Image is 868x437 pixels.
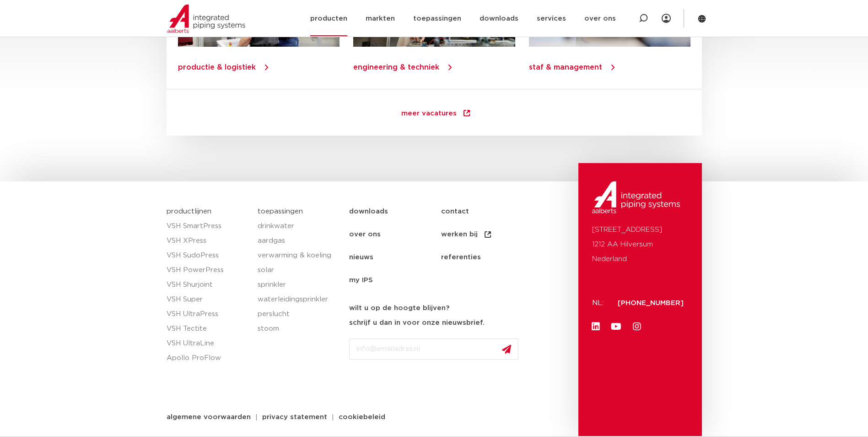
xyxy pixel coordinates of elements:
[167,351,249,366] a: Apollo ProFlow
[584,1,616,36] a: over ons
[592,296,607,311] p: NL:
[349,367,488,403] iframe: reCAPTCHA
[167,219,249,234] a: VSH SmartPress
[167,307,249,322] a: VSH UltraPress
[349,223,441,246] a: over ons
[258,278,340,292] a: sprinkler
[353,64,439,71] a: engineering & techniek
[537,1,566,36] a: services
[255,414,334,421] a: privacy statement
[258,307,340,322] a: perslucht
[332,414,392,421] a: cookiebeleid
[167,248,249,263] a: VSH SudoPress
[167,322,249,336] a: VSH Tectite
[167,234,249,248] a: VSH XPress
[310,1,616,36] nav: Menu
[167,278,249,292] a: VSH Shurjoint
[441,200,533,223] a: contact
[528,64,602,71] a: staf & management
[258,263,340,278] a: solar
[349,339,518,360] input: info@emailadres.nl
[167,208,211,215] a: productlijnen
[258,248,340,263] a: verwarming & koeling
[618,300,684,306] a: [PHONE_NUMBER]
[258,219,340,234] a: drinkwater
[167,263,249,278] a: VSH PowerPress
[502,344,511,354] img: send.svg
[258,234,340,248] a: aardgas
[310,1,347,36] a: producten
[349,200,441,223] a: downloads
[349,200,574,292] nav: Menu
[167,292,249,307] a: VSH Super
[401,110,457,119] span: meer vacatures
[441,223,533,246] a: werken bij
[349,246,441,269] a: nieuws
[167,336,249,351] a: VSH UltraLine
[441,246,533,269] a: referenties
[349,305,449,311] strong: wilt u op de hoogte blijven?
[366,1,395,36] a: markten
[480,1,518,36] a: downloads
[349,269,441,292] a: my IPS
[413,1,461,36] a: toepassingen
[167,414,251,421] span: algemene voorwaarden
[339,414,385,421] span: cookiebeleid
[258,208,303,215] a: toepassingen
[262,414,327,421] span: privacy statement
[592,223,688,267] p: [STREET_ADDRESS] 1212 AA Hilversum Nederland
[160,414,258,421] a: algemene voorwaarden
[383,101,490,126] a: meer vacatures
[258,292,340,307] a: waterleidingsprinkler
[178,64,256,71] a: productie & logistiek
[258,322,340,336] a: stoom
[349,319,485,326] strong: schrijf u dan in voor onze nieuwsbrief.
